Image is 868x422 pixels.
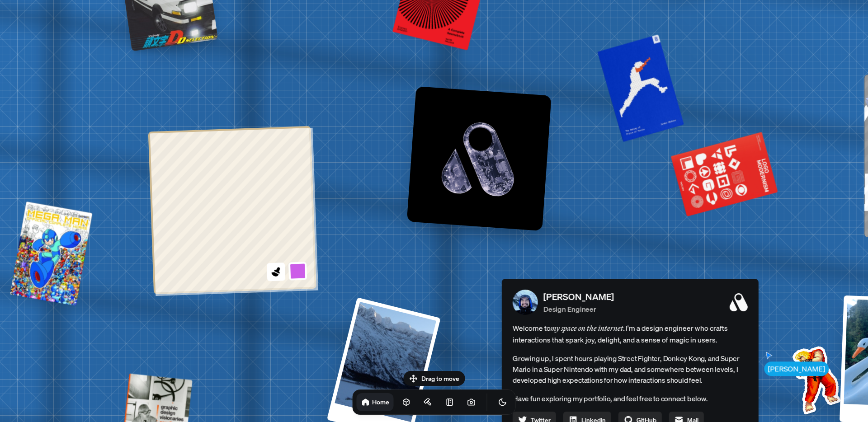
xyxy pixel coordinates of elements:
[372,398,389,406] h1: Home
[543,304,614,314] p: Design Engineer
[513,290,538,315] img: Profile Picture
[513,393,748,404] p: Have fun exploring my portfolio, and feel free to connect below.
[494,393,512,411] button: Toggle Theme
[551,324,626,333] em: my space on the internet.
[513,322,748,346] span: Welcome to I'm a design engineer who crafts interactions that spark joy, delight, and a sense of ...
[513,353,748,385] p: Growing up, I spent hours playing Street Fighter, Donkey Kong, and Super Mario in a Super Nintend...
[357,393,394,411] a: Home
[543,290,614,304] p: [PERSON_NAME]
[407,86,552,231] img: Logo variation 1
